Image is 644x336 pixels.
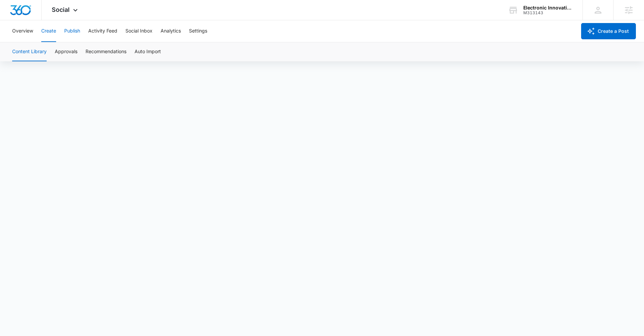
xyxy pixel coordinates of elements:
[41,20,56,42] button: Create
[523,10,573,15] div: account id
[12,20,33,42] button: Overview
[125,20,152,42] button: Social Inbox
[52,6,70,13] span: Social
[86,42,126,61] button: Recommendations
[161,20,181,42] button: Analytics
[55,42,77,61] button: Approvals
[189,20,207,42] button: Settings
[135,42,161,61] button: Auto Import
[64,20,80,42] button: Publish
[12,42,47,61] button: Content Library
[523,5,573,10] div: account name
[581,23,636,39] button: Create a Post
[88,20,117,42] button: Activity Feed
